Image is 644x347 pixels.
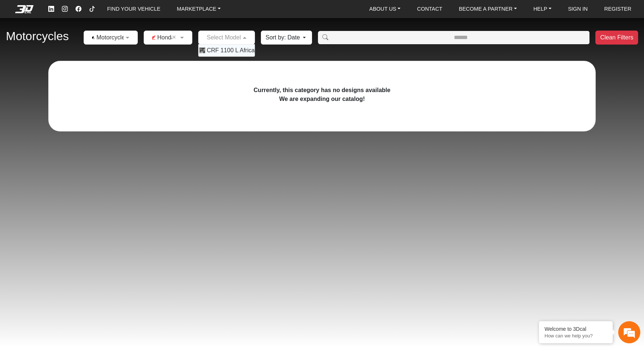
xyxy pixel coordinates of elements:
span: CRF 1100 L Africa Twin (COMING SOON) [207,46,317,55]
div: Minimize live chat window [121,4,139,21]
span: Clean Field [172,33,178,42]
div: Chat with us now [49,39,135,48]
img: CRF 1100 L Africa Twin (COMING SOON) [199,48,205,53]
a: MARKETPLACE [174,3,224,15]
div: Welcome to 3Dcal [545,326,607,332]
a: BECOME A PARTNER [456,3,519,15]
button: Clean Filters [595,31,638,45]
a: SIGN IN [565,3,591,15]
input: Amount (to the nearest dollar) [332,31,589,44]
a: CONTACT [414,3,445,15]
p: How can we help you? [545,333,607,339]
textarea: Type your message and hit 'Enter' [4,192,140,218]
div: Articles [95,218,140,241]
a: FIND YOUR VEHICLE [104,3,163,15]
button: Sort by: Date [261,31,312,45]
a: REGISTER [601,3,634,15]
ng-dropdown-panel: Options List [198,44,255,57]
a: HELP [531,3,554,15]
span: Conversation [4,231,49,236]
h2: Motorcycles [6,27,69,46]
p: Currently, this category has no designs available We are expanding our catalog! [253,83,390,106]
span: We're online! [43,87,102,157]
div: Navigation go back [8,38,19,49]
a: ABOUT US [366,3,403,15]
div: FAQs [49,218,95,241]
